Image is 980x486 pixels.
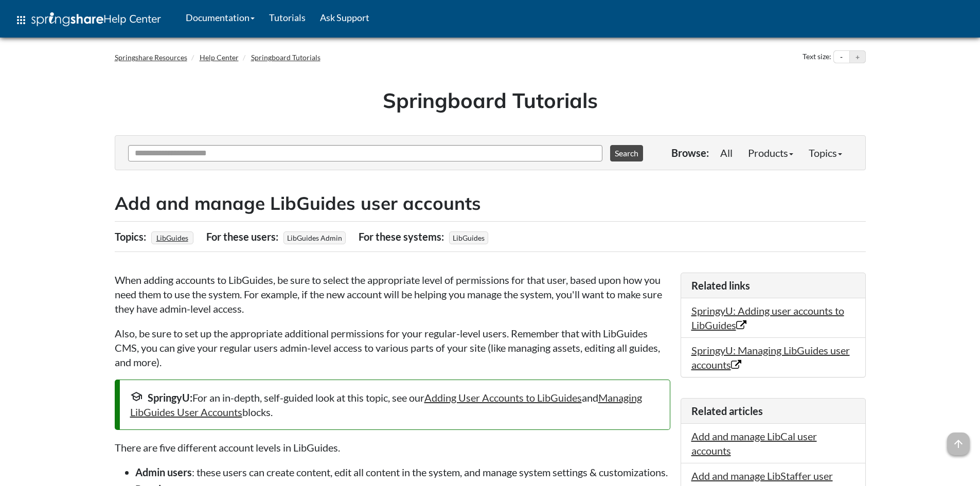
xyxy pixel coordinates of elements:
button: Search [610,145,643,161]
div: Topics: [115,227,149,246]
a: All [712,142,740,163]
a: Adding User Accounts to LibGuides [424,391,582,404]
button: Decrease text size [834,51,849,63]
p: Also, be sure to set up the appropriate additional permissions for your regular-level users. Reme... [115,326,670,369]
a: Add and manage LibCal user accounts [691,430,817,457]
img: Springshare [31,12,103,26]
span: LibGuides Admin [283,231,346,244]
span: Related articles [691,405,763,417]
a: Ask Support [313,5,377,30]
button: Increase text size [850,51,865,63]
span: LibGuides [449,231,488,244]
a: apps Help Center [8,5,168,35]
span: Help Center [103,12,161,25]
a: Products [740,142,801,163]
div: For these users: [206,227,281,246]
strong: Admin users [135,466,192,478]
a: Springshare Resources [115,53,187,62]
a: arrow_upward [947,434,970,446]
span: school [130,390,142,403]
div: Text size: [800,50,833,64]
a: LibGuides [155,230,190,245]
a: Springboard Tutorials [251,53,320,62]
a: Tutorials [262,5,313,30]
span: Related links [691,279,750,292]
span: apps [15,14,27,26]
h2: Add and manage LibGuides user accounts [115,191,866,216]
span: arrow_upward [947,433,970,455]
p: When adding accounts to LibGuides, be sure to select the appropriate level of permissions for tha... [115,273,670,316]
h1: Springboard Tutorials [122,86,858,115]
li: : these users can create content, edit all content in the system, and manage system settings & cu... [135,465,670,479]
a: SpringyU: Managing LibGuides user accounts [691,344,850,371]
a: Documentation [179,5,262,30]
p: There are five different account levels in LibGuides. [115,440,670,455]
div: For an in-depth, self-guided look at this topic, see our and blocks. [130,390,660,419]
strong: SpringyU: [148,391,192,404]
p: Browse: [671,146,709,160]
a: SpringyU: Adding user accounts to LibGuides [691,304,844,331]
a: Help Center [200,53,239,62]
div: For these systems: [359,227,447,246]
a: Topics [801,142,850,163]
